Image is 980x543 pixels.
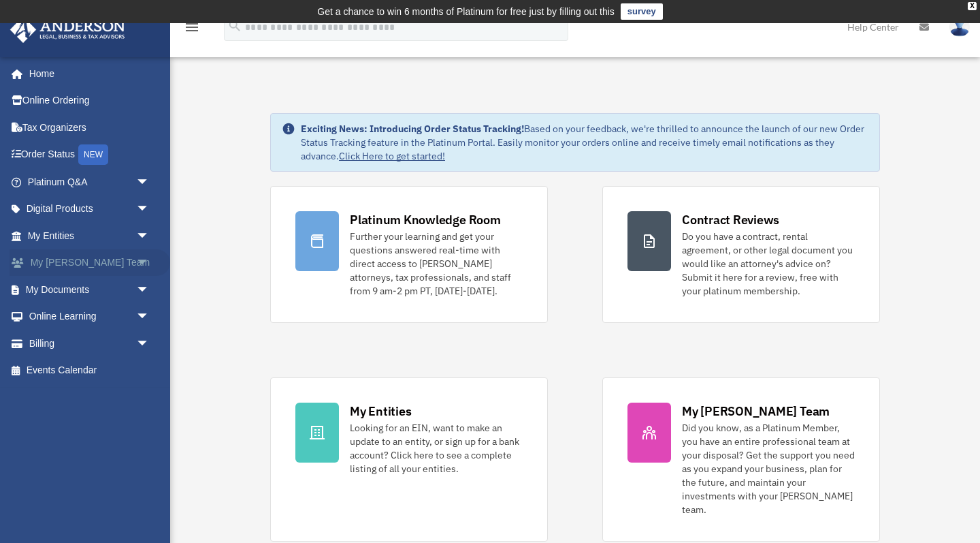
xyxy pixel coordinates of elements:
[682,403,830,420] div: My [PERSON_NAME] Team
[682,421,855,516] div: Did you know, as a Platinum Member, you have an entire professional team at your disposal? Get th...
[10,168,170,196] a: Platinum Q&Aarrow_drop_down
[350,403,411,420] div: My Entities
[10,114,170,141] a: Tax Organizers
[136,168,163,196] span: arrow_drop_down
[136,249,163,277] span: arrow_drop_down
[682,230,855,298] div: Do you have a contract, rental agreement, or other legal document you would like an attorney's ad...
[10,60,163,87] a: Home
[602,186,880,323] a: Contract Reviews Do you have a contract, rental agreement, or other legal document you would like...
[621,3,663,20] a: survey
[136,330,163,358] span: arrow_drop_down
[227,18,242,33] i: search
[350,421,523,476] div: Looking for an EIN, want to make an update to an entity, or sign up for a bank account? Click her...
[301,122,868,163] div: Based on your feedback, we're thrilled to announce the launch of our new Order Status Tracking fe...
[184,19,200,35] i: menu
[10,303,170,330] a: Online Learningarrow_drop_down
[301,123,524,135] strong: Exciting News: Introducing Order Status Tracking!
[10,141,170,169] a: Order StatusNEW
[602,377,880,542] a: My [PERSON_NAME] Team Did you know, as a Platinum Member, you have an entire professional team at...
[10,249,170,277] a: My [PERSON_NAME] Teamarrow_drop_down
[350,230,523,298] div: Further your learning and get your questions answered real-time with direct access to [PERSON_NAM...
[136,303,163,331] span: arrow_drop_down
[136,276,163,304] span: arrow_drop_down
[184,24,200,35] a: menu
[6,16,129,43] img: Anderson Advisors Platinum Portal
[350,211,501,228] div: Platinum Knowledge Room
[10,357,170,384] a: Events Calendar
[968,2,977,10] div: close
[78,144,108,165] div: NEW
[10,87,170,114] a: Online Ordering
[136,222,163,250] span: arrow_drop_down
[317,3,615,20] div: Get a chance to win 6 months of Platinum for free just by filling out this
[136,196,163,223] span: arrow_drop_down
[10,330,170,357] a: Billingarrow_drop_down
[682,211,779,228] div: Contract Reviews
[270,377,548,542] a: My Entities Looking for an EIN, want to make an update to an entity, or sign up for a bank accoun...
[949,17,970,37] img: User Pic
[10,276,170,303] a: My Documentsarrow_drop_down
[270,186,548,323] a: Platinum Knowledge Room Further your learning and get your questions answered real-time with dire...
[339,150,445,162] a: Click Here to get started!
[10,196,170,223] a: Digital Productsarrow_drop_down
[10,222,170,249] a: My Entitiesarrow_drop_down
